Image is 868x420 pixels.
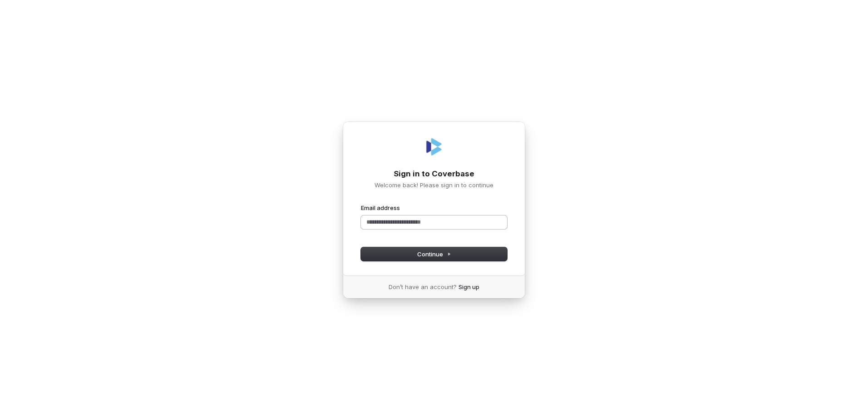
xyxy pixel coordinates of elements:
p: Welcome back! Please sign in to continue [361,181,507,189]
a: Sign up [459,283,479,291]
span: Continue [417,250,451,258]
label: Email address [361,204,400,212]
h1: Sign in to Coverbase [361,169,507,180]
button: Continue [361,247,507,261]
img: Coverbase [423,136,445,158]
span: Don’t have an account? [389,283,457,291]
